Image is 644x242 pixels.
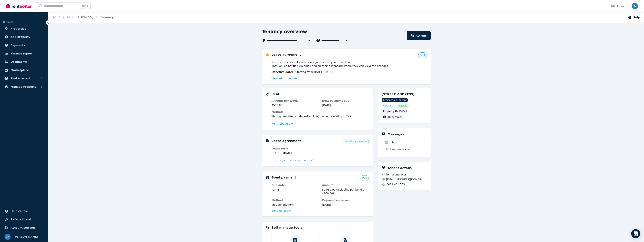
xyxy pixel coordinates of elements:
[420,54,425,57] span: Sent
[382,173,427,176] span: Trinity Kalogeracos
[272,209,288,213] span: Bond details
[48,12,118,23] nav: Breadcrumb
[11,51,32,56] span: Finance report
[3,66,45,74] a: Marketplace
[272,158,315,162] a: Lease agreements and notices
[388,166,412,170] h5: Tenant details
[11,217,31,222] span: Refer a friend
[387,116,402,118] span: 580 per week
[628,15,640,20] button: Help
[11,76,31,81] span: Find a tenant
[63,15,93,19] a: [STREET_ADDRESS]
[322,99,369,103] dt: Next payment due
[11,225,36,230] span: Account settings
[3,224,45,231] a: Account settings
[386,178,427,181] span: [EMAIL_ADDRESS][DOMAIN_NAME]
[272,52,301,57] h5: Lease agreement
[272,158,312,162] span: Lease agreements and notices
[390,148,409,151] span: Send message
[272,122,293,126] a: Rent schedule
[272,77,297,80] a: View adjustment
[382,93,415,96] span: [STREET_ADDRESS]
[611,4,624,8] div: Inbox
[322,188,369,195] dd: $2,580.00 (including pet bond of $260.00)
[3,33,45,41] a: Add property
[11,60,27,64] span: Documents
[382,139,427,146] a: Inbox
[11,43,25,47] span: Payments
[272,225,302,230] h5: Self-manage tools
[272,99,318,103] dt: Amount per week
[14,234,38,239] span: [PERSON_NAME]
[3,75,45,82] button: Find a tenant
[80,4,86,8] span: Ctrl
[632,3,638,9] img: jason vlahos
[100,15,114,19] a: Tenancy
[266,176,269,179] img: Bond Details
[272,151,318,155] dd: [DATE] - [DATE]
[11,84,36,89] span: Manage Property
[295,70,332,74] span: Starting from [DATE] - [DATE]
[383,110,398,113] span: Property ID
[322,183,369,187] dt: Amount
[3,83,45,90] button: Manage Property
[3,41,45,49] a: Payments
[3,50,45,57] a: Finance report
[272,147,318,150] dt: Lease term
[362,177,367,180] span: Paid
[11,35,30,39] span: Add property
[272,115,352,118] span: Through RentBetter , deposited in BQL account ending in 787 .
[272,188,318,191] dd: [DATE]
[407,31,430,40] a: Actions
[262,29,307,35] h1: Tenancy overview
[87,5,88,8] span: k
[272,60,389,68] span: You have successfully sent new agreement to your tenant(s) . They will be notified via email and ...
[388,132,404,137] h5: Messages
[11,26,26,31] span: Properties
[390,141,397,144] span: Inbox
[3,58,45,66] a: Documents
[272,139,301,143] h5: Lease agreement
[345,140,367,143] span: Awaiting signatures
[3,216,45,223] a: Refer a friend
[383,104,393,107] span: Ad: Draft
[272,175,296,180] h5: Bond payment
[272,70,293,74] span: Effective date :
[382,109,409,114] div: : 354044
[322,203,369,207] dd: [DATE]
[5,234,11,240] img: jason vlahos
[399,104,407,107] span: Leased
[3,207,45,215] a: Help centre
[272,198,318,202] dt: Method
[387,182,405,186] span: 0431 461 503
[3,21,15,23] span: ORGANISE
[322,103,369,107] dd: [DATE]
[11,68,29,72] span: Marketplace
[272,110,369,114] dt: Method
[382,98,408,102] span: Residential | For rent
[382,146,427,153] button: Send message
[272,209,291,213] a: Bond details
[631,229,640,238] div: Open Intercom Messenger
[266,93,269,96] img: Rental Payments
[11,209,28,213] span: Help centre
[322,198,369,202] dt: Payment made on
[272,203,318,207] dd: Through platform
[3,25,45,32] a: Properties
[272,122,290,126] span: Rent schedule
[272,183,318,187] dt: Due date
[272,103,318,107] dd: $580.00
[272,92,280,96] h5: Rent
[6,3,32,9] img: RentBetter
